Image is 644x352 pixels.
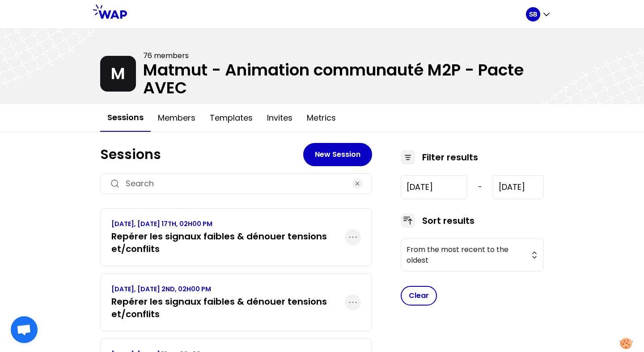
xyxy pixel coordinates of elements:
[401,239,544,272] button: From the most recent to the oldest
[401,286,437,306] button: Clear
[478,182,482,193] span: -
[111,285,345,293] p: [DATE], [DATE] 2ND, 02H00 PM
[260,105,300,131] button: Invites
[203,105,260,131] button: Templates
[100,104,151,132] button: Sessions
[111,295,345,320] h3: Repérer les signaux faibles & dénouer tensions et/conflits
[111,230,345,255] h3: Repérer les signaux faibles & dénouer tensions et/conflits
[422,214,475,227] h3: Sort results
[303,143,372,166] button: New Session
[100,147,303,163] h1: Sessions
[111,219,345,255] a: [DATE], [DATE] 17TH, 02H00 PMRepérer les signaux faibles & dénouer tensions et/conflits
[422,151,478,163] h3: Filter results
[526,7,551,21] button: SB
[126,177,347,190] input: Search
[111,285,345,320] a: [DATE], [DATE] 2ND, 02H00 PMRepérer les signaux faibles & dénouer tensions et/conflits
[11,316,38,343] a: Open chat
[529,10,537,19] p: SB
[493,175,544,199] input: YYYY-M-D
[111,219,345,228] p: [DATE], [DATE] 17TH, 02H00 PM
[407,244,525,266] span: From the most recent to the oldest
[401,175,467,199] input: YYYY-M-D
[151,105,203,131] button: Members
[300,105,343,131] button: Metrics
